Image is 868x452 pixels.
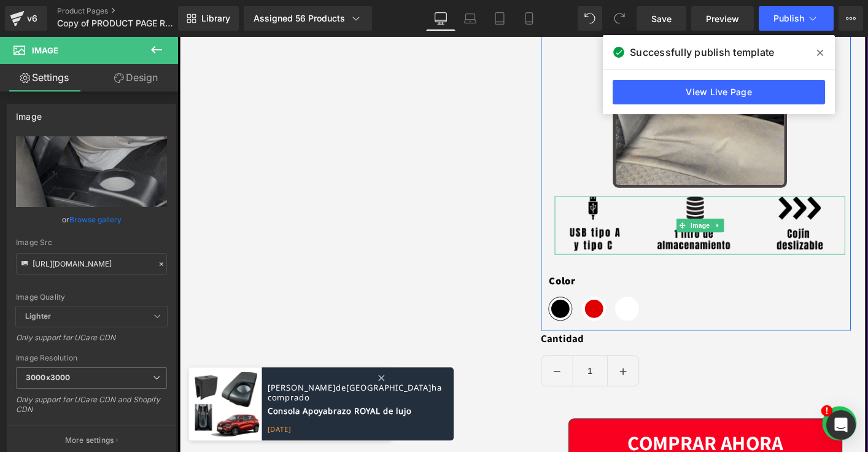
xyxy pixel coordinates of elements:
a: Mobile [514,6,544,31]
span: Successfully publish template [630,45,774,60]
span: Image [32,45,58,55]
a: Expand / Collapse [575,195,587,210]
div: v6 [25,10,40,26]
iframe: wizybot-chat-iframe [688,391,737,440]
div: Assigned 56 Products [254,12,362,25]
span: Publish [773,14,804,23]
span: de ha comprado [97,372,284,393]
p: More settings [65,435,114,446]
span: Library [201,13,230,24]
a: Laptop [455,6,485,31]
span: Consola Apoyabrazo ROYAL de lujo [97,393,284,408]
div: Image Quality [16,293,167,302]
span: Image [549,195,575,210]
a: v6 [5,6,47,31]
div: Only support for UCare CDN and Shopify CDN [16,395,167,423]
a: View Live Page [613,80,825,104]
span: [DATE] [97,417,284,428]
span: Save [651,12,672,25]
a: Product Pages [57,6,198,16]
div: Open Intercom Messenger [826,410,856,440]
div: Image Src [16,238,167,247]
a: New Library [178,6,239,31]
a: Desktop [426,6,455,31]
span: Copy of PRODUCT PAGE ROYAL V3 [57,18,175,28]
span: [PERSON_NAME] [97,372,171,383]
a: Browse gallery [69,209,122,230]
a: Design [91,64,180,92]
div: Image Resolution [16,354,167,362]
a: Tablet [485,6,514,31]
span: Preview [706,12,739,25]
div: or [16,213,167,226]
b: Lighter [25,311,51,321]
a: Preview [691,6,754,31]
button: More [839,6,863,31]
span: [GEOGRAPHIC_DATA] [182,372,273,383]
div: Only support for UCare CDN [16,333,167,351]
label: Cantidad [391,316,724,342]
input: Link [16,253,167,275]
label: Color [400,254,724,280]
div: Image [16,104,42,122]
b: 3000x3000 [26,373,70,382]
button: Publish [759,6,834,31]
button: Redo [607,6,632,31]
button: Undo [578,6,602,31]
